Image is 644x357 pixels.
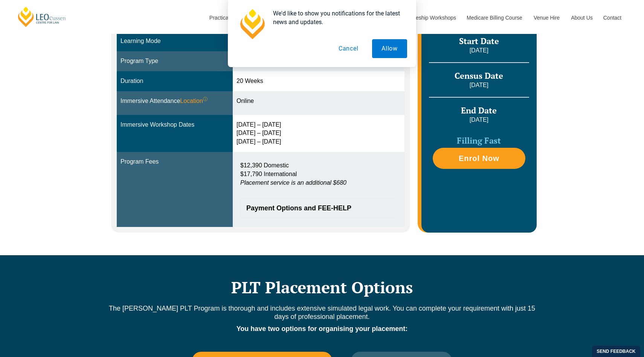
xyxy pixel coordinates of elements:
p: [DATE] [429,116,529,124]
h2: PLT Placement Options [107,278,537,297]
span: Payment Options and FEE-HELP [246,205,383,211]
p: [DATE] [429,81,529,89]
span: $12,390 Domestic [240,162,289,169]
span: End Date [461,105,497,116]
span: $17,790 International [240,171,297,177]
div: Immersive Attendance [121,97,229,106]
div: We'd like to show you notifications for the latest news and updates. [267,9,407,26]
div: Online [237,97,401,106]
strong: You have two options for organising your placement: [237,325,408,332]
div: Program Fees [121,158,229,166]
span: Filling Fast [457,135,501,146]
div: Immersive Workshop Dates [121,121,229,129]
img: notification icon [237,9,267,39]
a: Enrol Now [433,148,525,169]
div: [DATE] – [DATE] [DATE] – [DATE] [DATE] – [DATE] [237,121,401,147]
span: Location [180,97,208,106]
div: Duration [121,77,229,86]
button: Allow [372,39,407,58]
div: 20 Weeks [237,77,401,86]
p: The [PERSON_NAME] PLT Program is thorough and includes extensive simulated legal work. You can co... [107,304,537,321]
button: Cancel [329,39,368,58]
span: Enrol Now [459,155,499,162]
span: Census Date [455,70,503,81]
em: Placement service is an additional $680 [240,179,346,186]
sup: ⓘ [203,97,208,102]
